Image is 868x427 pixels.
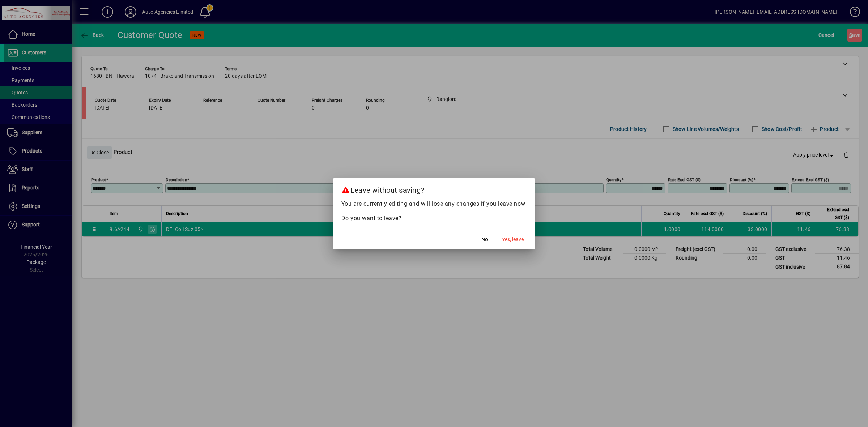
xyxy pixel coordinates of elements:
p: Do you want to leave? [341,214,527,223]
p: You are currently editing and will lose any changes if you leave now. [341,200,527,208]
button: Yes, leave [499,233,527,246]
button: No [473,233,496,246]
h2: Leave without saving? [333,178,536,199]
span: Yes, leave [502,236,524,243]
span: No [481,236,488,243]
